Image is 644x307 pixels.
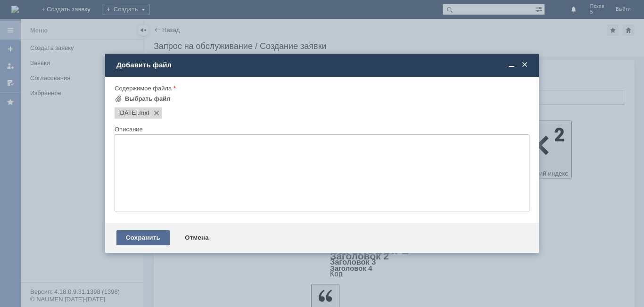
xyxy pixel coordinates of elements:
[520,61,529,69] span: Закрыть
[116,61,529,69] div: Добавить файл
[115,85,528,91] div: Содержимое файла
[115,126,528,132] div: Описание
[125,95,171,103] div: Выбрать файл
[4,4,138,11] div: ДД! Удалите чеки
[138,109,149,117] span: 01.09.2025.mxl
[507,61,516,69] span: Свернуть (Ctrl + M)
[118,109,138,117] span: 01.09.2025.mxl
